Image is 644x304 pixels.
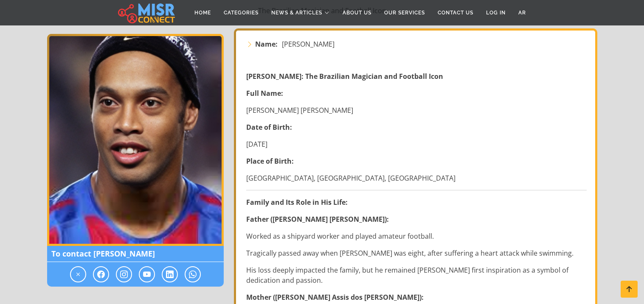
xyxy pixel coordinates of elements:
span: To contact [PERSON_NAME] [47,246,224,262]
strong: Date of Birth: [246,123,292,132]
p: Tragically passed away when [PERSON_NAME] was eight, after suffering a heart attack while swimming. [246,248,587,258]
img: Ronaldinho [47,34,224,246]
p: His loss deeply impacted the family, but he remained [PERSON_NAME] first inspiration as a symbol ... [246,265,587,285]
span: News & Articles [271,9,322,17]
a: Our Services [378,5,431,21]
p: [PERSON_NAME] [PERSON_NAME] [246,105,587,115]
strong: Name: [255,39,278,49]
a: Home [188,5,217,21]
p: [GEOGRAPHIC_DATA], [GEOGRAPHIC_DATA], [GEOGRAPHIC_DATA] [246,173,587,183]
a: About Us [336,5,378,21]
a: AR [512,5,532,21]
strong: Place of Birth: [246,156,294,166]
a: Contact Us [431,5,480,21]
p: Worked as a shipyard worker and played amateur football. [246,231,587,241]
a: News & Articles [265,5,336,21]
p: [DATE] [246,139,587,149]
span: [PERSON_NAME] [282,39,335,49]
strong: Full Name: [246,89,283,98]
strong: Father ([PERSON_NAME] [PERSON_NAME]): [246,215,389,224]
a: Categories [217,5,265,21]
strong: [PERSON_NAME]: The Brazilian Magician and Football Icon [246,72,443,81]
img: main.misr_connect [118,2,175,23]
strong: Mother ([PERSON_NAME] Assis dos [PERSON_NAME]): [246,293,424,302]
strong: Family and Its Role in His Life: [246,198,348,207]
a: Log in [480,5,512,21]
